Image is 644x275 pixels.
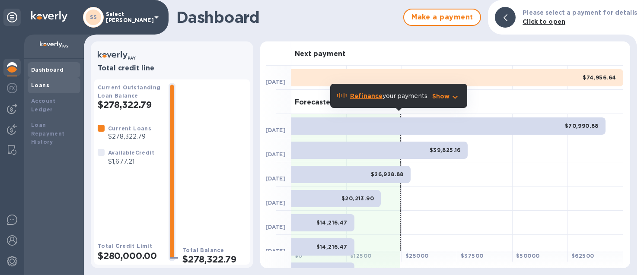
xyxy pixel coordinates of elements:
[432,92,450,101] p: Show
[182,254,246,265] h2: $278,322.79
[265,175,286,182] b: [DATE]
[295,98,373,107] h3: Forecasted payments
[108,157,154,166] p: $1,677.21
[316,268,348,274] b: $14,216.47
[31,11,67,22] img: Logo
[31,122,65,145] b: Loan Repayment History
[350,92,429,101] p: your payments.
[411,12,473,22] span: Make a payment
[265,79,286,85] b: [DATE]
[3,9,21,26] div: Unpin categories
[98,243,152,249] b: Total Credit Limit
[182,247,224,253] b: Total Balance
[571,253,594,259] b: $ 62500
[176,8,399,26] h1: Dashboard
[432,92,460,101] button: Show
[523,9,637,16] b: Please select a payment for details
[430,147,461,153] b: $39,825.16
[523,18,565,25] b: Click to open
[341,195,374,202] b: $20,213.90
[31,98,56,113] b: Account Ledger
[316,243,348,250] b: $14,216.47
[583,74,616,81] b: $74,956.64
[405,253,428,259] b: $ 25000
[106,11,149,23] p: Select [PERSON_NAME]
[316,219,348,226] b: $14,216.47
[108,132,151,141] p: $278,322.79
[98,64,246,73] h3: Total credit line
[90,14,97,20] b: SS
[403,9,481,26] button: Make a payment
[31,82,49,89] b: Loans
[108,149,154,156] b: Available Credit
[98,99,162,110] h2: $278,322.79
[98,250,162,261] h2: $280,000.00
[31,66,64,73] b: Dashboard
[265,151,286,158] b: [DATE]
[265,224,286,230] b: [DATE]
[7,83,17,93] img: Foreign exchange
[265,248,286,254] b: [DATE]
[461,253,483,259] b: $ 37500
[265,127,286,133] b: [DATE]
[108,125,151,132] b: Current Loans
[295,50,345,58] h3: Next payment
[265,199,286,206] b: [DATE]
[565,123,599,129] b: $70,990.88
[350,92,383,99] b: Refinance
[516,253,539,259] b: $ 50000
[371,171,404,177] b: $26,928.88
[98,84,161,99] b: Current Outstanding Loan Balance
